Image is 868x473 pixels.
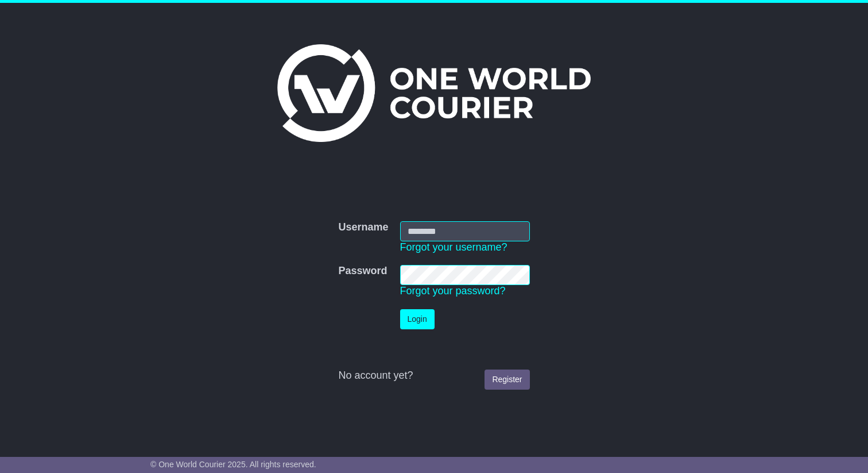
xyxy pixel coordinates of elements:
[400,241,507,253] a: Forgot your username?
[400,309,435,329] button: Login
[150,460,316,469] span: © One World Courier 2025. All rights reserved.
[338,370,529,382] div: No account yet?
[277,44,591,142] img: One World
[400,285,506,297] a: Forgot your password?
[338,265,387,278] label: Password
[485,370,529,390] a: Register
[338,221,388,234] label: Username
